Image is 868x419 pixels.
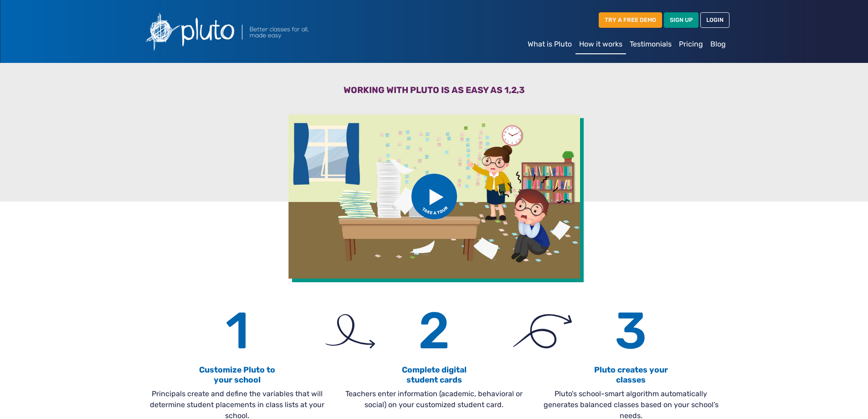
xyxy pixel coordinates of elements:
[524,35,575,53] a: What is Pluto
[707,35,729,53] a: Blog
[341,365,527,384] h4: Complete digital student cards
[325,314,375,348] img: arrow_1.svg
[288,114,580,279] img: Video of how Pluto works
[341,388,527,410] p: Teachers enter information (academic, behavioral or social) on your customized student card.
[626,35,675,53] a: Testimonials
[411,174,457,219] img: btn_take_tour.svg
[700,12,729,27] a: LOGIN
[599,12,662,27] a: TRY A FREE DEMO
[538,300,724,362] h6: 3
[575,35,626,54] a: How it works
[341,300,527,362] h6: 2
[139,7,358,56] img: Pluto logo with the text Better classes for all, made easy
[664,12,699,27] a: SIGN UP
[144,365,330,384] h4: Customize Pluto to your school
[144,300,330,362] h6: 1
[513,314,572,348] img: arrow_2.svg
[675,35,707,53] a: Pricing
[538,365,724,384] h4: Pluto creates your classes
[144,85,724,99] h3: Working with Pluto is as easy as 1,2,3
